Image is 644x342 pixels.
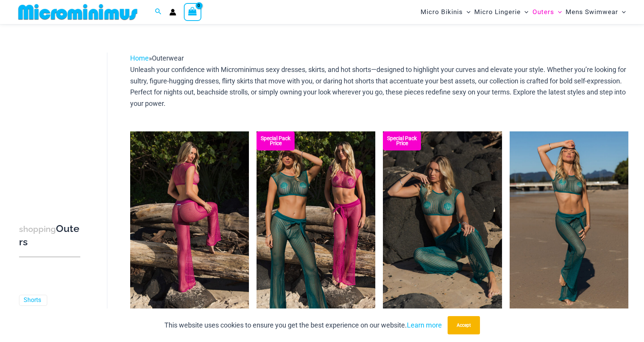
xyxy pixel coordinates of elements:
[618,2,626,22] span: Menu Toggle
[418,1,629,23] nav: Site Navigation
[510,131,628,310] img: Show Stopper Jade 366 Top 5007 pants 01
[448,316,480,334] button: Accept
[566,2,618,22] span: Mens Swimwear
[474,2,521,22] span: Micro Lingerie
[19,46,88,199] iframe: TrustedSite Certified
[19,224,56,234] span: shopping
[383,136,421,146] b: Special Pack Price
[155,7,162,17] a: Search icon link
[130,131,249,310] a: Show Stopper Jade 366 Top 5007 pants 03Show Stopper Fuchsia 366 Top 5007 pants 03Show Stopper Fuc...
[257,131,375,310] img: Collection Pack (6)
[164,320,442,331] p: This website uses cookies to ensure you get the best experience on our website.
[152,54,184,62] span: Outerwear
[472,2,530,22] a: Micro LingerieMenu ToggleMenu Toggle
[463,2,470,22] span: Menu Toggle
[383,131,502,310] img: Show Stopper Jade 366 Top 5007 pants 08
[564,2,628,22] a: Mens SwimwearMenu ToggleMenu Toggle
[521,2,528,22] span: Menu Toggle
[24,296,41,304] a: Shorts
[130,54,149,62] a: Home
[532,2,554,22] span: Outers
[421,2,463,22] span: Micro Bikinis
[257,136,295,146] b: Special Pack Price
[531,2,564,22] a: OutersMenu ToggleMenu Toggle
[510,131,628,310] a: Show Stopper Jade 366 Top 5007 pants 01Show Stopper Jade 366 Top 5007 pants 05Show Stopper Jade 3...
[383,131,502,310] a: Show Stopper Jade 366 Top 5007 pants 08 Show Stopper Jade 366 Top 5007 pants 05Show Stopper Jade ...
[257,131,375,310] a: Collection Pack (6) Collection Pack BCollection Pack B
[130,131,249,310] img: Show Stopper Fuchsia 366 Top 5007 pants 03
[15,3,140,21] img: MM SHOP LOGO FLAT
[19,222,80,249] h3: Outers
[554,2,562,22] span: Menu Toggle
[419,2,472,22] a: Micro BikinisMenu ToggleMenu Toggle
[130,54,184,62] span: »
[169,9,176,16] a: Account icon link
[130,64,628,109] p: Unleash your confidence with Microminimus sexy dresses, skirts, and hot shorts—designed to highli...
[184,3,201,21] a: View Shopping Cart, empty
[407,321,442,329] a: Learn more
